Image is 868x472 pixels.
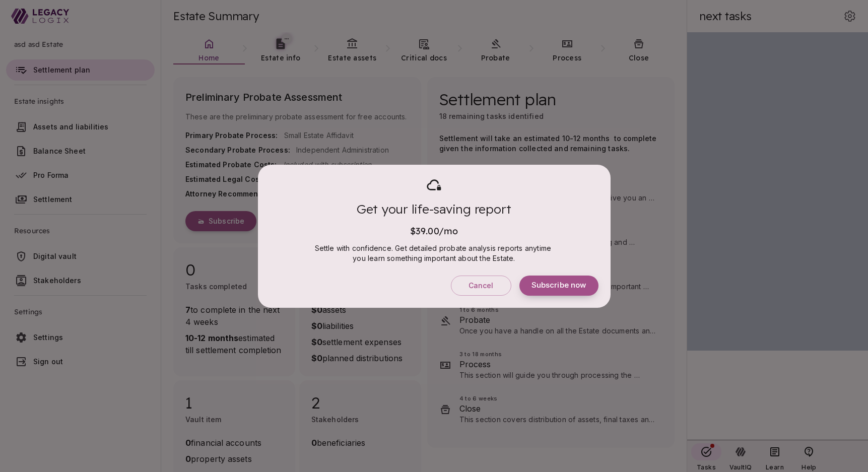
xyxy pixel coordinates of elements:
button: Subscribe now [519,276,598,296]
span: Cancel [469,281,494,290]
span: Get your life-saving report [357,201,511,217]
span: Subscribe now [531,281,586,290]
button: Cancel [451,276,511,296]
span: $39.00/mo [410,225,458,237]
span: Settle with confidence. Get detailed probate analysis reports anytime you learn something importa... [315,244,554,262]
